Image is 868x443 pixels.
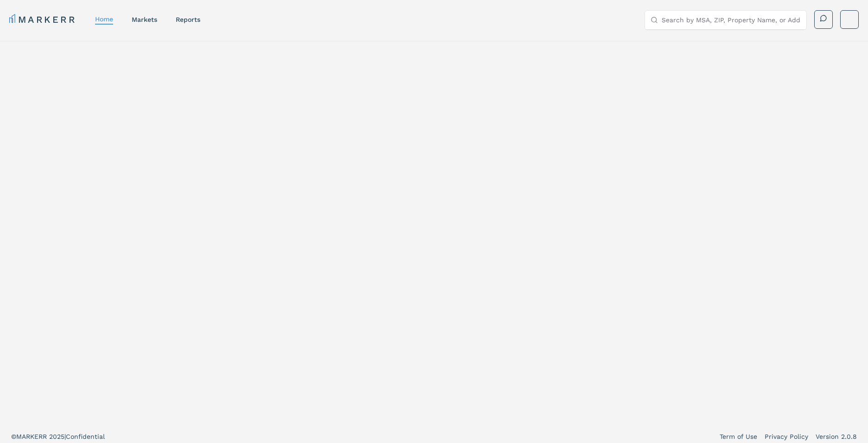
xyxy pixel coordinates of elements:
span: © [11,433,16,440]
span: MARKERR [16,433,49,440]
a: markets [132,16,157,23]
a: Version 2.0.8 [816,432,857,441]
a: Term of Use [720,432,757,441]
a: Privacy Policy [765,432,808,441]
input: Search by MSA, ZIP, Property Name, or Address [662,11,801,29]
span: 2025 | [49,433,66,440]
a: MARKERR [9,13,77,26]
a: reports [176,16,200,23]
a: home [95,15,113,23]
span: Confidential [66,433,105,440]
